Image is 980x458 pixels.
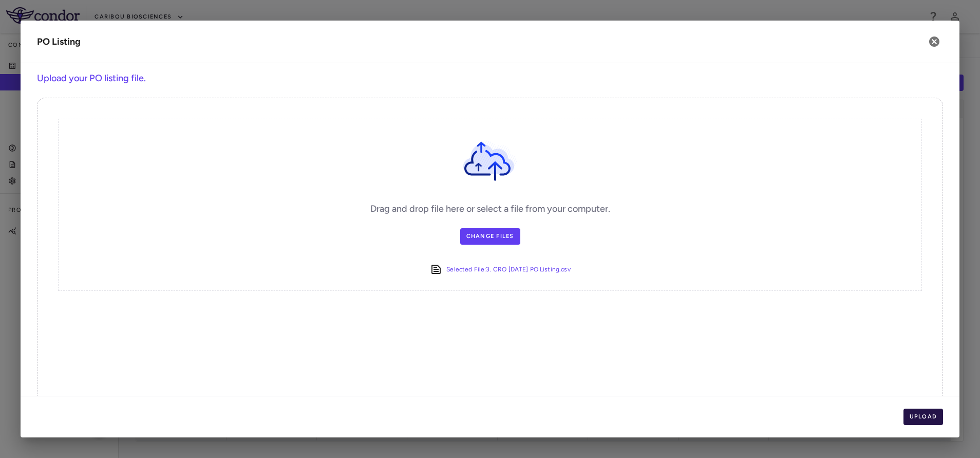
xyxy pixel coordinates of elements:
h6: Drag and drop file here or select a file from your computer. [370,202,610,216]
a: Selected File:3. CRO [DATE] PO Listing.csv [446,263,570,276]
button: Upload [903,409,944,425]
h6: Upload your PO listing file. [37,71,943,85]
div: PO Listing [37,35,81,49]
label: Change Files [460,228,520,245]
